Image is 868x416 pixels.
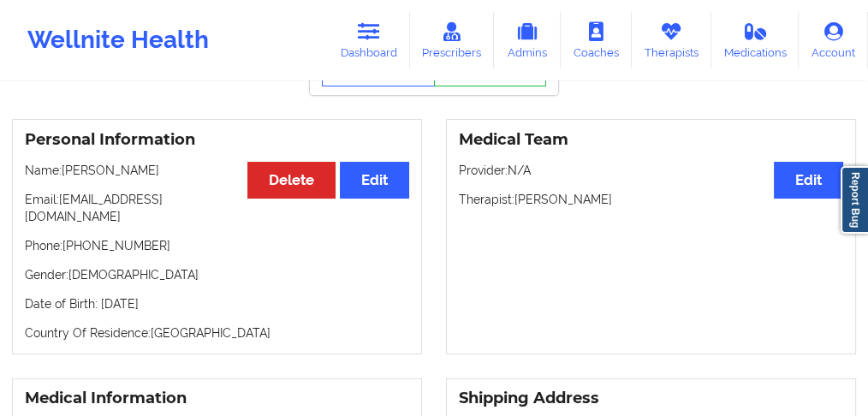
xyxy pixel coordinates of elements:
p: Name: [PERSON_NAME] [25,162,409,179]
a: Dashboard [328,12,410,68]
p: Country Of Residence: [GEOGRAPHIC_DATA] [25,324,409,342]
a: Medications [711,12,800,68]
button: Edit [340,162,409,199]
a: Prescribers [410,12,495,68]
button: Delete [247,162,336,199]
h3: Shipping Address [459,389,843,408]
h3: Medical Information [25,389,409,408]
p: Provider: N/A [459,162,843,179]
p: Therapist: [PERSON_NAME] [459,191,843,208]
a: Account [799,12,868,68]
button: Edit [774,162,843,199]
p: Date of Birth: [DATE] [25,295,409,312]
p: Gender: [DEMOGRAPHIC_DATA] [25,266,409,283]
a: Therapists [632,12,711,68]
p: Phone: [PHONE_NUMBER] [25,237,409,254]
a: Coaches [561,12,632,68]
a: Report Bug [841,166,868,234]
a: Admins [494,12,561,68]
h3: Personal Information [25,130,409,150]
h3: Medical Team [459,130,843,150]
p: Email: [EMAIL_ADDRESS][DOMAIN_NAME] [25,191,409,225]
